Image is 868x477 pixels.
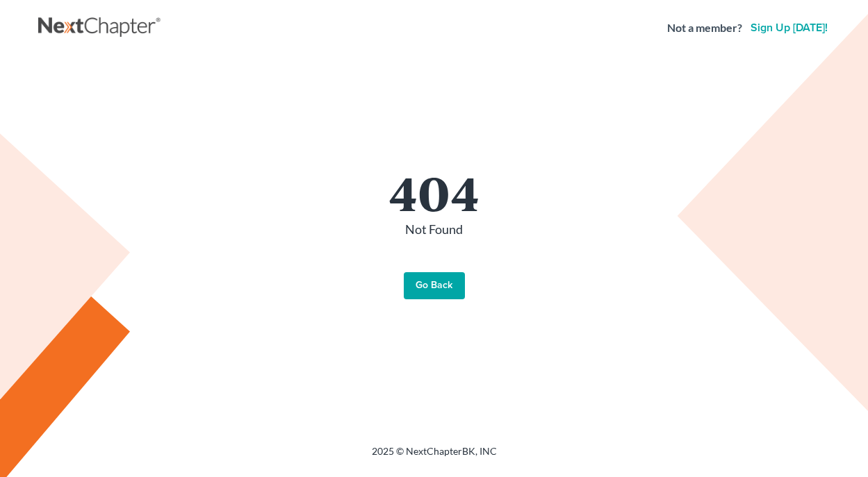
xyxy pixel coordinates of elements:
[667,20,742,36] strong: Not a member?
[404,272,465,300] a: Go Back
[38,444,830,469] div: 2025 © NextChapterBK, INC
[52,221,817,239] p: Not Found
[52,168,817,215] h1: 404
[748,22,830,33] a: Sign up [DATE]!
